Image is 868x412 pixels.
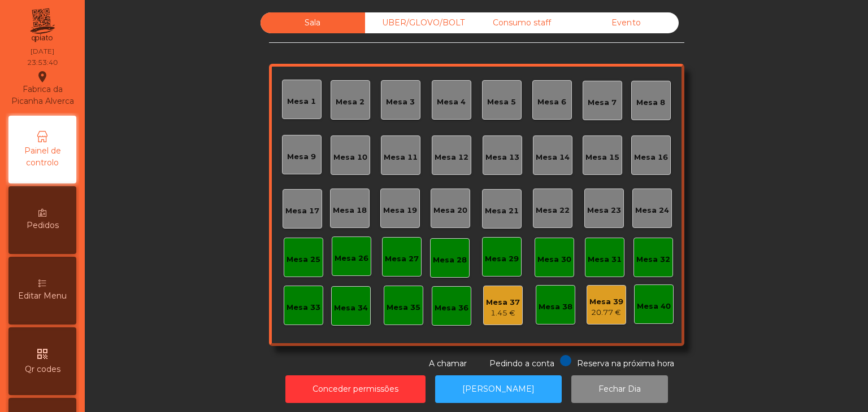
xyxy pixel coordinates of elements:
[485,152,519,163] div: Mesa 13
[571,375,668,403] button: Fechar Dia
[333,152,367,163] div: Mesa 10
[635,205,669,216] div: Mesa 24
[28,6,56,45] img: qpiato
[384,152,418,163] div: Mesa 11
[287,96,316,107] div: Mesa 1
[539,301,572,313] div: Mesa 38
[489,358,554,369] span: Pedindo a conta
[18,290,67,302] span: Editar Menu
[27,220,59,231] span: Pedidos
[588,254,622,265] div: Mesa 31
[587,205,621,216] div: Mesa 23
[25,363,60,375] span: Qr codes
[27,58,58,68] div: 23:53:40
[486,297,520,308] div: Mesa 37
[636,97,665,108] div: Mesa 8
[588,97,617,108] div: Mesa 7
[433,205,467,216] div: Mesa 20
[385,253,419,265] div: Mesa 27
[536,152,570,163] div: Mesa 14
[486,308,520,319] div: 1.45 €
[335,253,368,264] div: Mesa 26
[333,205,367,216] div: Mesa 18
[574,12,679,33] div: Evento
[637,301,671,312] div: Mesa 40
[585,152,619,163] div: Mesa 15
[537,97,566,108] div: Mesa 6
[634,152,668,163] div: Mesa 16
[433,255,467,266] div: Mesa 28
[285,205,319,217] div: Mesa 17
[11,145,73,169] span: Painel de controlo
[487,97,516,108] div: Mesa 5
[435,303,468,314] div: Mesa 36
[636,254,670,265] div: Mesa 32
[336,97,364,108] div: Mesa 2
[287,254,320,265] div: Mesa 25
[31,46,54,56] div: [DATE]
[589,307,623,318] div: 20.77 €
[287,151,316,163] div: Mesa 9
[285,375,426,403] button: Conceder permissões
[435,152,468,163] div: Mesa 12
[261,12,365,33] div: Sala
[485,253,519,265] div: Mesa 29
[36,347,49,361] i: qr_code
[9,70,76,107] div: Fabrica da Picanha Alverca
[334,303,368,314] div: Mesa 34
[36,70,49,84] i: location_on
[435,375,562,403] button: [PERSON_NAME]
[386,97,415,108] div: Mesa 3
[470,12,574,33] div: Consumo staff
[537,254,571,265] div: Mesa 30
[485,205,519,217] div: Mesa 21
[536,205,570,216] div: Mesa 22
[383,205,417,216] div: Mesa 19
[429,358,467,369] span: A chamar
[589,296,623,308] div: Mesa 39
[437,97,466,108] div: Mesa 4
[387,302,420,313] div: Mesa 35
[365,12,470,33] div: UBER/GLOVO/BOLT
[287,302,320,313] div: Mesa 33
[577,358,674,369] span: Reserva na próxima hora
